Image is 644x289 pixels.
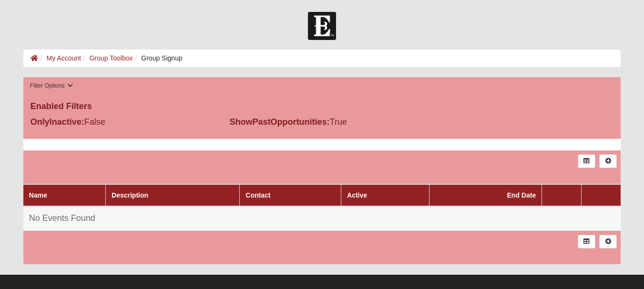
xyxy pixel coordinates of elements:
[230,116,330,129] label: ShowPastOpportunities:
[429,184,542,206] th: End Date
[578,235,595,249] a: Export to Excel
[578,154,595,168] a: Export to Excel
[47,54,81,62] a: My Account
[31,116,84,129] label: OnlyInactive:
[112,191,148,199] a: Description
[240,184,341,206] th: Contact
[599,154,617,168] a: Alt+N
[90,54,133,62] a: Group Toolbox
[599,235,617,249] a: Alt+N
[308,12,336,40] img: Church of Eleven22 Logo
[29,191,47,199] a: Name
[133,53,183,63] li: Group Signup
[27,81,76,91] button: Filter Options
[341,184,429,206] th: Active
[31,101,613,112] h4: Enabled Filters
[23,116,223,131] div: False
[223,116,422,131] div: True
[29,213,95,223] span: No Events Found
